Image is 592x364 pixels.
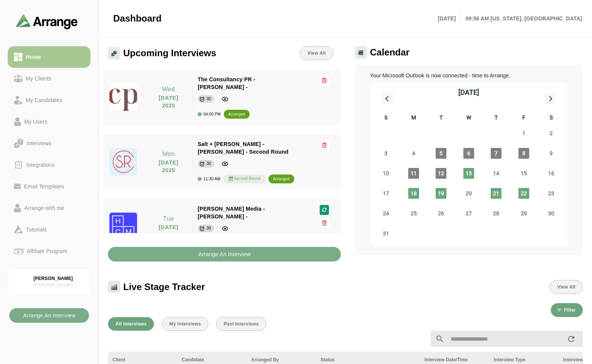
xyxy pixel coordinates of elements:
[149,159,188,174] p: [DATE] 2025
[408,208,419,219] span: Monday, August 25, 2025
[372,113,400,123] div: S
[8,197,91,219] a: Arrange with me
[438,14,461,23] p: [DATE]
[223,321,259,327] span: Past Interviews
[381,148,391,159] span: Sunday, August 3, 2025
[408,188,419,199] span: Monday, August 18, 2025
[408,168,419,179] span: Monday, August 11, 2025
[216,317,266,331] button: Past Interviews
[458,87,479,98] div: [DATE]
[455,113,483,123] div: W
[23,52,44,62] div: Home
[8,89,91,111] a: My Candidates
[34,275,84,282] div: [PERSON_NAME]
[370,47,410,58] span: Calendar
[8,154,91,176] a: Integrations
[518,188,529,199] span: Friday, August 22, 2025
[546,188,557,199] span: Saturday, August 23, 2025
[112,356,173,363] div: Client
[518,148,529,159] span: Friday, August 8, 2025
[9,308,89,323] button: Arrange An Interview
[381,228,391,239] span: Sunday, August 31, 2025
[557,284,575,290] span: View All
[109,83,137,111] img: tcpr.jpeg
[494,356,554,363] div: Interview Type
[381,208,391,219] span: Sunday, August 24, 2025
[518,128,529,139] span: Friday, August 1, 2025
[563,307,576,313] span: Filter
[23,225,50,234] div: Tutorials
[16,14,78,29] img: arrangeai-name-small-logo.4d2b8aee.svg
[546,148,557,159] span: Saturday, August 9, 2025
[491,188,501,199] span: Thursday, August 21, 2025
[23,308,75,323] b: Arrange An Interview
[21,117,50,126] div: My Users
[381,168,391,179] span: Sunday, August 10, 2025
[123,281,205,293] span: Live Stage Tracker
[206,160,211,168] div: 30
[198,177,220,181] div: 11:30 AM
[228,111,245,118] div: arranged
[23,96,65,105] div: My Candidates
[169,321,201,327] span: My Interviews
[8,219,91,240] a: Tutorials
[428,113,455,123] div: T
[546,208,557,219] span: Saturday, August 30, 2025
[370,71,568,80] p: Your Microsoft Outlook is now connected - time to Arrange.
[491,168,501,179] span: Thursday, August 14, 2025
[538,113,565,123] div: S
[436,168,446,179] span: Tuesday, August 12, 2025
[546,168,557,179] span: Saturday, August 16, 2025
[23,247,70,256] div: Affiliate Program
[273,175,290,183] div: arranged
[491,148,501,159] span: Thursday, August 7, 2025
[149,149,188,159] p: Mon
[510,113,538,123] div: F
[123,47,216,59] span: Upcoming Interviews
[8,240,91,262] a: Affiliate Program
[108,317,154,331] button: All Interviews
[23,160,58,169] div: Integrations
[551,303,583,317] button: Filter
[198,112,221,116] div: 04:00 PM
[198,247,251,262] b: Arrange An Interview
[198,206,265,220] span: [PERSON_NAME] Media - [PERSON_NAME] -
[149,94,188,109] p: [DATE] 2025
[182,356,242,363] div: Candidate
[206,95,211,103] div: 30
[436,208,446,219] span: Tuesday, August 26, 2025
[23,139,54,148] div: Interviews
[463,168,474,179] span: Wednesday, August 13, 2025
[113,13,161,24] span: Dashboard
[463,148,474,159] span: Wednesday, August 6, 2025
[251,356,311,363] div: Arranged By
[23,74,55,83] div: My Clients
[424,356,485,363] div: Interview Date/Time
[109,148,137,176] img: Salt-and-Ruttner-logo.jpg
[483,113,510,123] div: T
[109,213,137,240] img: hannah_cranston_media_logo.jpg
[436,148,446,159] span: Tuesday, August 5, 2025
[436,188,446,199] span: Tuesday, August 19, 2025
[518,168,529,179] span: Friday, August 15, 2025
[198,141,288,155] span: Salt + [PERSON_NAME] - [PERSON_NAME] - Second Round
[149,85,188,94] p: Wed
[518,208,529,219] span: Friday, August 29, 2025
[8,68,91,89] a: My Clients
[149,223,188,239] p: [DATE] 2025
[300,46,333,60] a: View All
[408,148,419,159] span: Monday, August 4, 2025
[320,356,415,363] div: Status
[550,280,583,294] button: View All
[400,113,428,123] div: M
[567,334,576,344] i: appended action
[463,208,474,219] span: Wednesday, August 27, 2025
[198,76,255,90] span: The Consultancy PR - [PERSON_NAME] -
[34,282,84,289] div: [PERSON_NAME] Associates
[162,317,208,331] button: My Interviews
[115,321,147,327] span: All Interviews
[546,128,557,139] span: Saturday, August 2, 2025
[21,182,67,191] div: Email Templates
[206,225,211,232] div: 30
[463,188,474,199] span: Wednesday, August 20, 2025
